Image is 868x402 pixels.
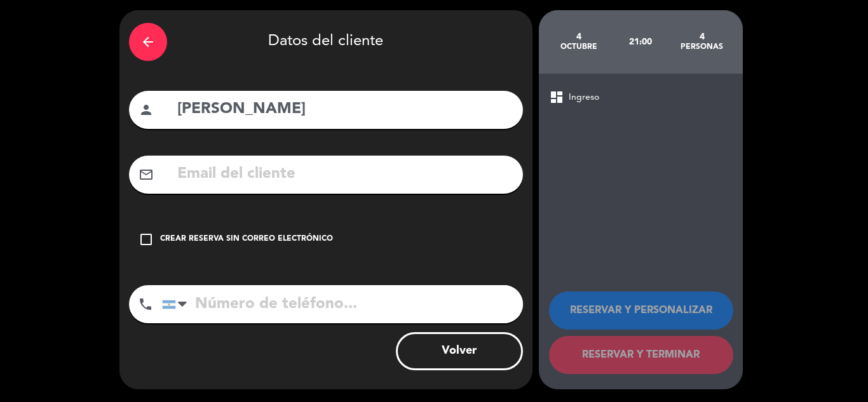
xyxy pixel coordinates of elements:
input: Nombre del cliente [176,97,513,123]
i: check_box_outline_blank [139,232,154,247]
input: Número de teléfono... [162,285,523,323]
i: arrow_back [140,34,156,50]
div: 4 [671,32,733,42]
button: Volver [396,332,523,370]
div: Crear reserva sin correo electrónico [160,233,333,246]
div: 21:00 [609,20,671,64]
i: mail_outline [139,167,154,182]
span: dashboard [549,90,564,105]
button: RESERVAR Y TERMINAR [549,336,733,374]
button: RESERVAR Y PERSONALIZAR [549,291,733,330]
div: Datos del cliente [129,20,523,64]
div: octubre [548,42,610,52]
div: Argentina: +54 [163,286,192,323]
i: phone [138,297,153,312]
span: Ingreso [569,90,599,105]
div: personas [671,42,733,52]
input: Email del cliente [176,161,513,187]
i: person [139,102,154,117]
div: 4 [548,32,610,42]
